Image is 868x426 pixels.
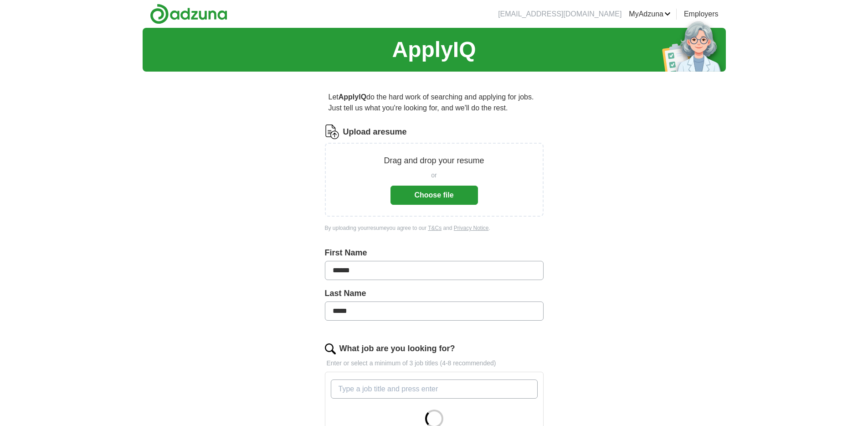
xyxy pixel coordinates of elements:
[454,225,489,231] a: Privacy Notice
[339,93,366,101] strong: ApplyIQ
[629,9,671,20] a: MyAdzuna
[325,125,339,139] img: CV Icon
[325,224,544,232] div: By uploading your resume you agree to our and .
[325,287,544,300] label: Last Name
[325,343,336,354] img: search.png
[325,247,544,259] label: First Name
[325,358,544,368] p: Enter or select a minimum of 3 job titles (4-8 recommended)
[343,126,407,138] label: Upload a resume
[331,379,538,399] input: Type a job title and press enter
[150,4,227,24] img: Adzuna logo
[428,225,442,231] a: T&Cs
[339,343,455,355] label: What job are you looking for?
[684,9,719,20] a: Employers
[384,155,484,167] p: Drag and drop your resume
[392,33,476,66] h1: ApplyIQ
[498,9,621,20] li: [EMAIL_ADDRESS][DOMAIN_NAME]
[390,186,478,205] button: Choose file
[431,171,437,180] span: or
[325,88,544,117] p: Let do the hard work of searching and applying for jobs. Just tell us what you're looking for, an...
